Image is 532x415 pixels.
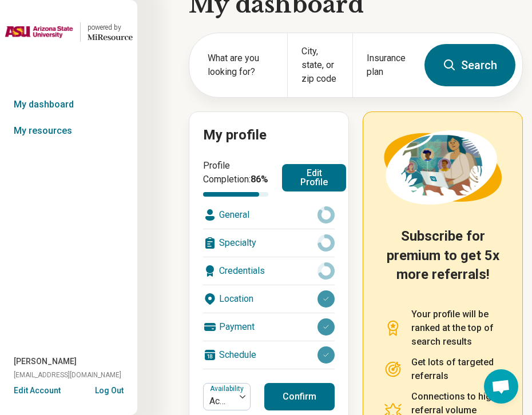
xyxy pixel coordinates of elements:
span: [PERSON_NAME] [14,356,77,368]
p: Get lots of targeted referrals [411,356,502,383]
div: Specialty [203,229,335,257]
div: Profile Completion: [203,159,268,197]
img: Arizona State University [5,18,73,46]
h2: My profile [203,126,335,145]
div: Credentials [203,257,335,285]
a: Open chat [484,369,518,404]
a: Arizona State Universitypowered by [5,18,133,46]
div: General [203,201,335,229]
div: Payment [203,313,335,341]
label: Availability [210,385,246,393]
div: Schedule [203,341,335,369]
button: Search [424,44,515,86]
span: [EMAIL_ADDRESS][DOMAIN_NAME] [14,370,121,380]
button: Edit Account [14,385,61,397]
button: Confirm [264,383,335,410]
p: Your profile will be ranked at the top of search results [411,308,502,349]
span: 86 % [251,174,268,185]
label: What are you looking for? [208,51,273,79]
h2: Subscribe for premium to get 5x more referrals! [384,227,502,293]
div: Location [203,285,335,313]
button: Log Out [95,385,124,394]
div: powered by [88,22,133,33]
button: Edit Profile [282,164,346,191]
